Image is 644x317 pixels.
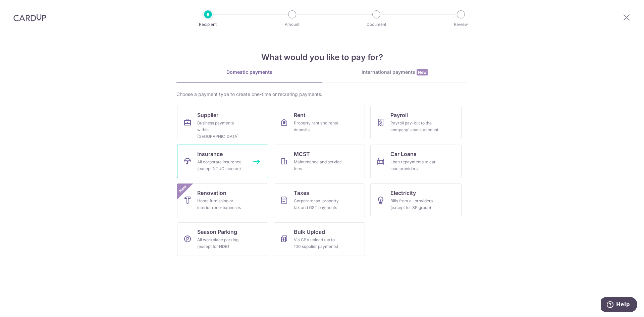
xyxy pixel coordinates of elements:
[294,228,325,236] span: Bulk Upload
[15,5,29,11] span: Help
[13,13,46,21] img: CardUp
[177,106,268,139] a: SupplierBusiness payments within [GEOGRAPHIC_DATA]
[176,91,468,98] div: Choose a payment type to create one-time or recurring payments.
[294,120,342,133] div: Property rent and rental deposits
[294,236,342,250] div: Via CSV upload (up to 100 supplier payments)
[183,21,233,28] p: Recipient
[390,150,417,158] span: Car Loans
[197,236,246,250] div: All workplace parking (except for HDB)
[352,21,401,28] p: Document
[322,69,468,76] div: International payments
[294,198,342,211] div: Corporate tax, property tax and GST payments
[294,159,342,172] div: Maintenance and service fees
[370,145,462,178] a: Car LoansLoan repayments to car loan providers
[274,222,365,256] a: Bulk UploadVia CSV upload (up to 100 supplier payments)
[417,69,428,75] span: New
[176,51,468,63] h4: What would you like to pay for?
[177,222,268,256] a: Season ParkingAll workplace parking (except for HDB)
[197,198,246,211] div: Home furnishing or interior reno-expenses
[197,120,246,140] div: Business payments within [GEOGRAPHIC_DATA]
[197,159,246,172] div: All corporate insurance (except NTUC Income)
[197,150,223,158] span: Insurance
[390,159,439,172] div: Loan repayments to car loan providers
[390,120,439,133] div: Payroll pay-out to the company's bank account
[390,198,439,211] div: Bills from all providers (except for SP group)
[294,111,306,119] span: Rent
[294,150,310,158] span: MCST
[370,106,462,139] a: PayrollPayroll pay-out to the company's bank account
[370,183,462,217] a: ElectricityBills from all providers (except for SP group)
[197,189,226,197] span: Renovation
[177,145,268,178] a: InsuranceAll corporate insurance (except NTUC Income)
[294,189,309,197] span: Taxes
[274,106,365,139] a: RentProperty rent and rental deposits
[177,183,268,217] a: RenovationHome furnishing or interior reno-expensesNew
[197,228,237,236] span: Season Parking
[390,189,416,197] span: Electricity
[601,297,637,314] iframe: Opens a widget where you can find more information
[274,183,365,217] a: TaxesCorporate tax, property tax and GST payments
[197,111,218,119] span: Supplier
[267,21,317,28] p: Amount
[436,21,486,28] p: Review
[390,111,408,119] span: Payroll
[274,145,365,178] a: MCSTMaintenance and service fees
[176,69,322,75] div: Domestic payments
[177,183,189,195] span: New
